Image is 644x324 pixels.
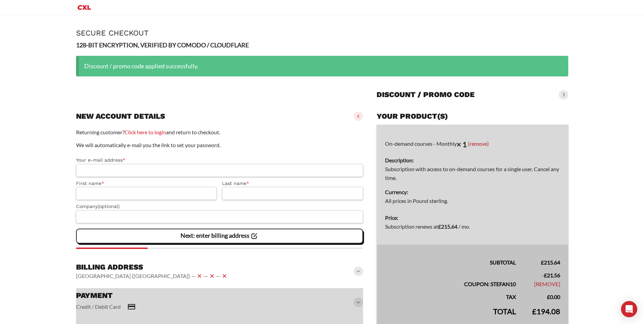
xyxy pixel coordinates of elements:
span: (optional) [98,204,120,209]
p: We will automatically e-mail you the link to set your password. [76,141,363,149]
label: First name [76,180,217,187]
h3: Billing address [76,262,229,272]
div: Discount / promo code applied successfully. [76,56,568,76]
h3: New account details [76,112,165,121]
label: Last name [222,180,363,187]
label: Company [76,203,363,210]
label: Your e-mail address [76,156,363,164]
vaadin-horizontal-layout: [GEOGRAPHIC_DATA] ([GEOGRAPHIC_DATA]) — — — [76,272,229,280]
strong: 128-BIT ENCRYPTION, VERIFIED BY COMODO / CLOUDFLARE [76,41,249,49]
a: Click here to login [124,129,166,135]
h1: Secure Checkout [76,29,568,37]
h3: Discount / promo code [377,90,475,99]
vaadin-button: Next: enter billing address [76,229,363,244]
div: Open Intercom Messenger [621,301,637,317]
p: Returning customer? and return to checkout. [76,128,363,137]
